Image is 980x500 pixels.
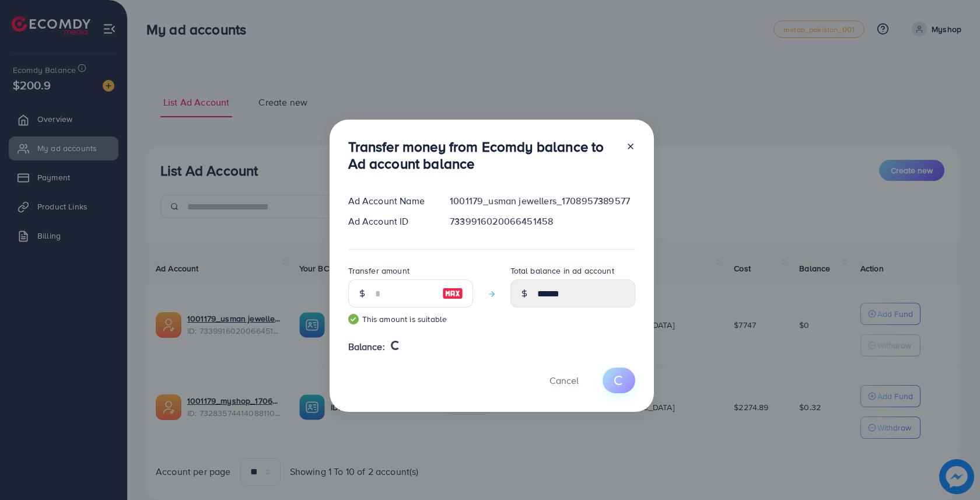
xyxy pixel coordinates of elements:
[339,194,441,208] div: Ad Account Name
[440,194,644,208] div: 1001179_usman jewellers_1708957389577
[348,265,409,277] label: Transfer amount
[339,215,441,228] div: Ad Account ID
[442,286,463,300] img: image
[348,314,359,324] img: guide
[348,313,473,325] small: This amount is suitable
[510,265,614,277] label: Total balance in ad account
[549,374,579,387] span: Cancel
[440,215,644,228] div: 7339916020066451458
[535,368,593,393] button: Cancel
[348,340,385,354] span: Balance:
[348,138,617,172] h3: Transfer money from Ecomdy balance to Ad account balance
